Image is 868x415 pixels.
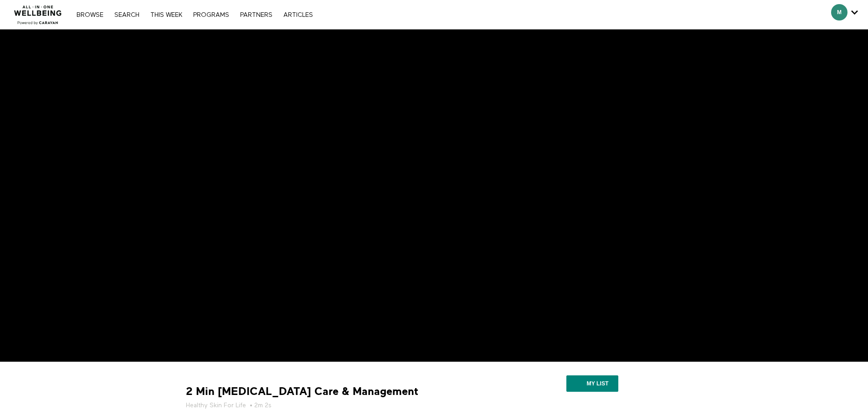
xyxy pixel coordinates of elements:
[236,12,277,18] a: PARTNERS
[72,12,108,18] a: Browse
[186,401,491,410] h5: • 2m 2s
[146,12,187,18] a: THIS WEEK
[566,375,618,392] button: My list
[186,384,418,399] strong: 2 Min [MEDICAL_DATA] Care & Management
[279,12,318,18] a: ARTICLES
[110,12,144,18] a: Search
[72,10,317,19] nav: Primary
[186,401,246,410] a: Healthy Skin For Life
[189,12,234,18] a: PROGRAMS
